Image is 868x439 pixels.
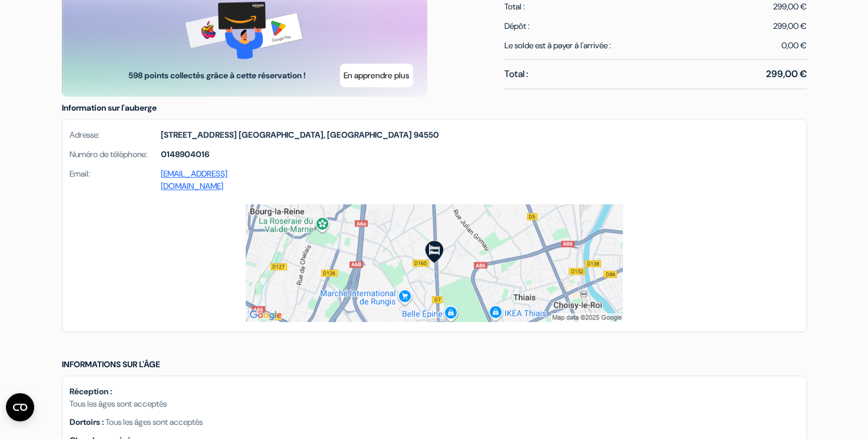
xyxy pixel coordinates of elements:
span: Adresse: [70,129,161,141]
span: Information sur l'auberge [62,102,157,113]
button: En apprendre plus [340,64,413,87]
span: 299,00 € [773,1,807,13]
b: Dortoirs : [70,417,104,427]
span: 0,00 € [781,39,807,52]
span: [GEOGRAPHIC_DATA] [327,129,412,140]
div: 299,00 € [773,20,807,32]
span: Informations sur l'âge [62,359,160,370]
span: Numéro de téléphone: [70,148,161,161]
img: gift-card-banner.png [185,2,303,59]
p: Tous les âges sont acceptés [70,398,799,410]
a: [EMAIL_ADDRESS][DOMAIN_NAME] [161,168,227,191]
span: Tous les âges sont acceptés [105,417,203,427]
span: Dépôt : [504,20,530,32]
span: Total : [504,67,528,81]
span: [GEOGRAPHIC_DATA], [239,129,325,140]
span: 94550 [414,129,439,140]
span: 598 points collectés grâce à cette réservation ! [126,69,308,82]
span: [STREET_ADDRESS] [161,129,237,140]
img: staticmap [246,204,623,322]
span: Total : [504,1,525,13]
button: Ouvrir le widget CMP [6,393,34,421]
span: 299,00 € [766,67,807,81]
strong: 0148904016 [161,148,209,161]
span: Le solde est à payer à l'arrivée : [504,39,611,52]
b: Réception : [70,386,112,397]
span: Email: [70,168,161,192]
